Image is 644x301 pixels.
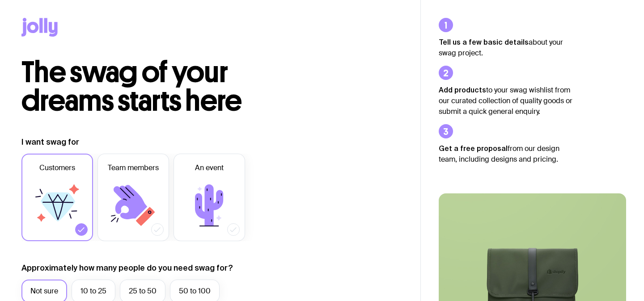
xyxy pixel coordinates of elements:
[108,163,159,173] span: Team members
[439,84,573,117] p: to your swag wishlist from our curated collection of quality goods or submit a quick general enqu...
[21,263,233,273] label: Approximately how many people do you need swag for?
[439,38,529,46] strong: Tell us a few basic details
[439,144,508,152] strong: Get a free proposal
[39,163,75,173] span: Customers
[439,37,573,59] p: about your swag project.
[21,54,242,118] span: The swag of your dreams starts here
[21,137,79,147] label: I want swag for
[439,143,573,165] p: from our design team, including designs and pricing.
[439,86,486,94] strong: Add products
[195,163,224,173] span: An event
